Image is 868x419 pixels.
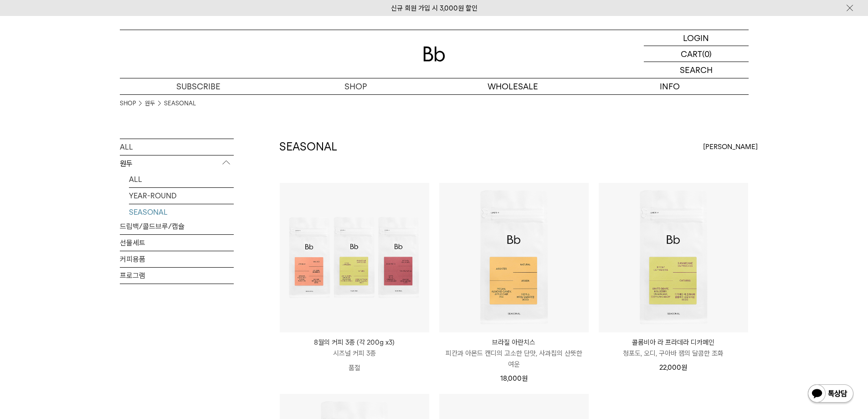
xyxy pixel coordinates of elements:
a: 드립백/콜드브루/캡슐 [120,218,234,234]
img: 로고 [423,47,445,62]
p: WHOLESALE [434,78,591,94]
a: ALL [129,171,234,187]
a: SHOP [120,99,136,108]
span: 원 [681,363,687,372]
a: 브라질 아란치스 피칸과 아몬드 캔디의 고소한 단맛, 사과칩의 산뜻한 여운 [439,337,589,370]
p: 품절 [280,359,429,377]
a: SUBSCRIBE [120,78,277,94]
span: 22,000 [659,363,687,372]
a: SHOP [277,78,434,94]
p: 청포도, 오디, 구아바 잼의 달콤한 조화 [599,348,748,359]
a: 선물세트 [120,235,234,251]
img: 콜롬비아 라 프라데라 디카페인 [599,183,748,332]
img: 카카오톡 채널 1:1 채팅 버튼 [807,383,854,405]
p: INFO [591,78,749,94]
a: LOGIN [644,30,749,46]
p: 피칸과 아몬드 캔디의 고소한 단맛, 사과칩의 산뜻한 여운 [439,348,589,370]
a: CART (0) [644,46,749,62]
img: 8월의 커피 3종 (각 200g x3) [280,183,429,332]
a: 프로그램 [120,268,234,284]
p: 콜롬비아 라 프라데라 디카페인 [599,337,748,348]
p: LOGIN [683,30,709,46]
p: 시즈널 커피 3종 [280,348,429,359]
img: 브라질 아란치스 [439,183,589,332]
span: 원 [522,374,528,383]
a: 콜롬비아 라 프라데라 디카페인 청포도, 오디, 구아바 잼의 달콤한 조화 [599,337,748,359]
a: 8월의 커피 3종 (각 200g x3) 시즈널 커피 3종 [280,337,429,359]
a: 원두 [145,99,155,108]
p: (0) [702,46,712,62]
a: 커피용품 [120,251,234,267]
p: SEARCH [680,62,713,78]
a: YEAR-ROUND [129,188,234,204]
h2: SEASONAL [279,139,337,155]
span: 18,000 [500,374,528,383]
p: CART [681,46,702,62]
p: 원두 [120,155,234,172]
p: 8월의 커피 3종 (각 200g x3) [280,337,429,348]
a: SEASONAL [129,204,234,220]
span: [PERSON_NAME] [703,141,758,152]
a: SEASONAL [164,99,196,108]
p: 브라질 아란치스 [439,337,589,348]
a: ALL [120,139,234,155]
a: 신규 회원 가입 시 3,000원 할인 [391,4,478,12]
